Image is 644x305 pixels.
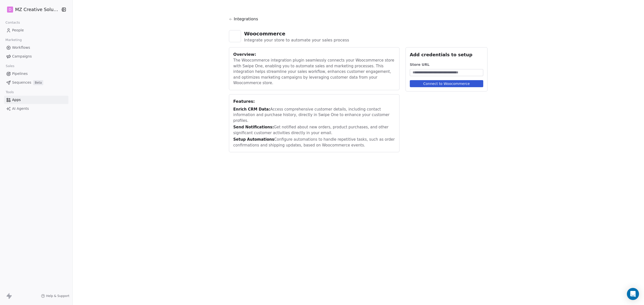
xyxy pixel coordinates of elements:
[12,97,21,103] span: Apps
[33,80,43,85] span: Beta
[4,88,16,96] span: Tools
[12,28,24,33] span: People
[233,137,274,142] span: Setup Automations
[410,62,484,67] div: Store URL
[9,7,12,12] span: D
[234,16,258,22] span: Integrations
[410,52,484,58] div: Add credentials to setup
[244,30,349,37] div: Woocommerce
[46,294,69,298] span: Help & Support
[410,80,484,87] button: Connect to Woocommerce
[12,54,32,59] span: Campaigns
[4,105,68,113] a: AI Agents
[4,96,68,104] a: Apps
[233,52,395,58] div: Overview:
[233,125,274,129] span: Send Notifications:
[4,62,17,70] span: Sales
[15,6,59,13] span: MZ Creative Solution
[12,106,29,111] span: AI Agents
[12,45,30,50] span: Workflows
[4,43,68,52] a: Workflows
[12,80,31,85] span: Sequences
[233,124,395,136] div: Get notified about new orders, product purchases, and other significant customer activities direc...
[4,70,68,78] a: Pipelines
[4,52,68,61] a: Campaigns
[244,37,349,43] div: Integrate your store to automate your sales process
[233,98,395,105] div: Features:
[233,107,270,112] span: Enrich CRM Data:
[12,71,28,76] span: Pipelines
[233,107,395,124] div: Access comprehensive customer details, including contact information and purchase history, direct...
[3,36,24,44] span: Marketing
[233,137,395,148] div: Configure automations to handle repetitive tasks, such as order confirmations and shipping update...
[627,288,639,300] div: Open Intercom Messenger
[233,58,395,86] div: The Woocommerce integration plugin seamlessly connects your Woocommerce store with Swipe One, ena...
[3,19,22,26] span: Contacts
[6,5,57,14] button: DMZ Creative Solution
[229,16,488,26] a: Integrations
[4,26,68,34] a: People
[41,294,69,298] a: Help & Support
[232,33,239,40] img: woocommerce.svg
[4,78,68,87] a: SequencesBeta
